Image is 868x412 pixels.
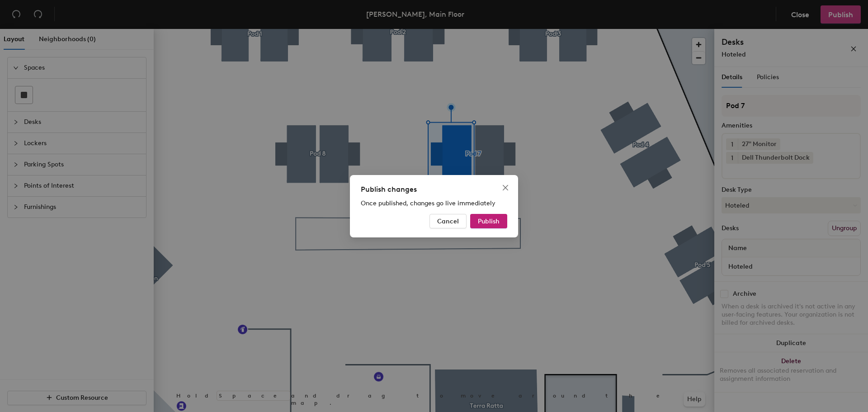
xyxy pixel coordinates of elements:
button: Publish [470,214,507,228]
div: Publish changes [361,184,507,195]
span: Cancel [437,217,459,225]
span: Once published, changes go live immediately [361,199,495,207]
button: Cancel [429,214,467,228]
span: Publish [478,217,500,225]
button: Close [498,180,513,195]
span: close [502,184,509,191]
span: Close [498,184,513,191]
